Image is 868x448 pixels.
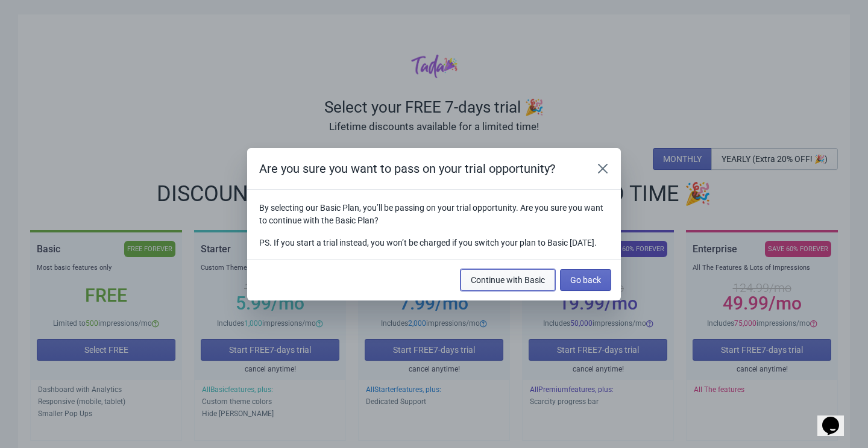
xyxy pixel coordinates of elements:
button: Close [592,158,614,179]
button: Continue with Basic [461,269,555,291]
h2: Are you sure you want to pass on your trial opportunity? [259,160,580,177]
button: Go back [560,269,611,291]
span: Continue with Basic [471,275,545,285]
p: By selecting our Basic Plan, you’ll be passing on your trial opportunity. Are you sure you want t... [259,202,609,227]
p: PS. If you start a trial instead, you won’t be charged if you switch your plan to Basic [DATE]. [259,237,609,249]
iframe: chat widget [817,400,856,436]
span: Go back [570,275,601,285]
